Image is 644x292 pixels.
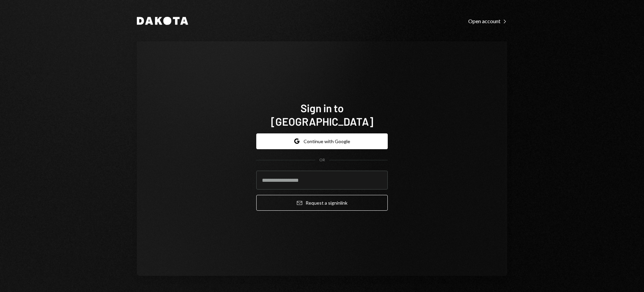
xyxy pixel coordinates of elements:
button: Continue with Google [256,133,388,149]
div: Open account [468,18,507,25]
a: Open account [468,17,507,25]
h1: Sign in to [GEOGRAPHIC_DATA] [256,101,388,128]
button: Request a signinlink [256,195,388,211]
div: OR [319,157,325,163]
